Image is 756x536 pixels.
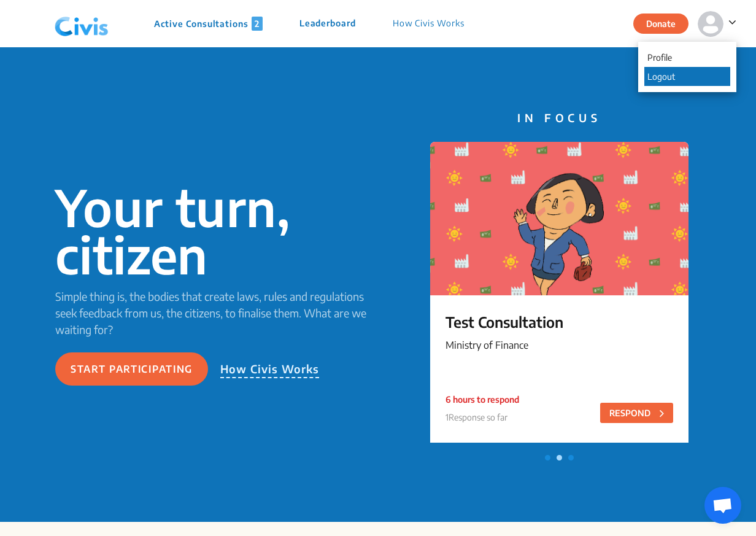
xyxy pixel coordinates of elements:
button: Start participating [55,352,208,386]
p: Ministry of Finance [445,338,673,352]
button: RESPOND [600,403,673,423]
p: Test Consultation [445,311,673,333]
p: Active Consultations [154,17,263,31]
img: navlogo.png [50,6,114,42]
p: Simple thing is, the bodies that create laws, rules and regulations seek feedback from us, the ci... [55,288,378,338]
button: Donate [633,14,688,34]
p: How Civis Works [393,17,465,31]
p: Logout [644,67,730,86]
span: 2 [252,17,263,31]
p: Leaderboard [299,17,356,31]
p: How Civis Works [220,360,320,378]
p: Your turn, citizen [55,184,378,278]
a: Test ConsultationMinistry of Finance6 hours to respond1Response so farRESPOND [430,142,688,449]
p: 6 hours to respond [445,393,519,406]
p: Profile [644,48,730,67]
img: person-default.svg [698,11,723,37]
div: Open chat [704,487,741,524]
p: 1 [445,411,519,424]
p: IN FOCUS [430,109,688,126]
span: Response so far [449,412,507,422]
a: Donate [633,17,698,29]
